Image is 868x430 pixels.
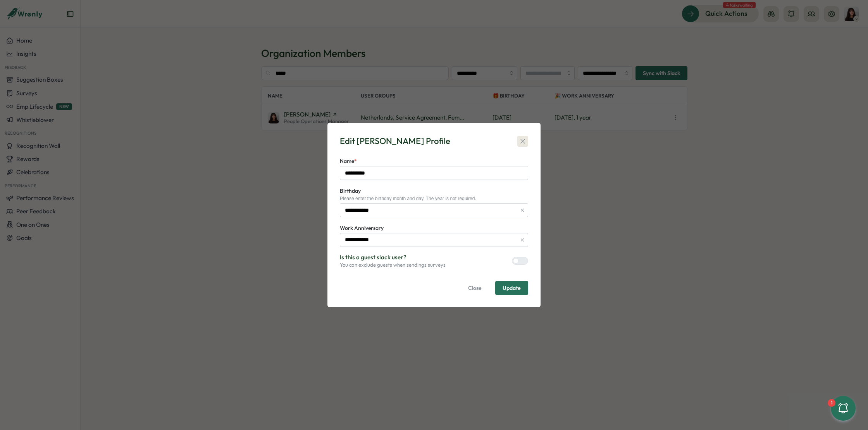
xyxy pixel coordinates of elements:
div: Edit [PERSON_NAME] Profile [340,135,450,147]
label: Birthday [340,187,361,195]
button: Update [495,281,528,295]
span: Close [468,281,482,295]
span: You can exclude guests when sendings surveys [340,262,446,269]
label: Work Anniversary [340,224,384,233]
button: 1 [831,396,856,421]
span: Update [503,285,521,291]
span: Is this a guest slack user? [340,253,446,262]
label: Name [340,157,357,166]
div: 1 [828,399,835,407]
div: Please enter the birthday month and day. The year is not required. [340,196,528,201]
button: Close [461,281,489,295]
